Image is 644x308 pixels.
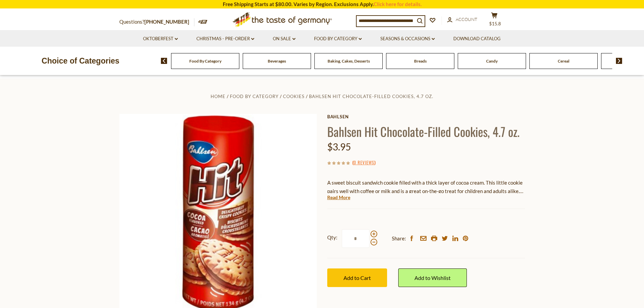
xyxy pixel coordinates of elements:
[327,194,350,201] a: Read More
[143,35,178,43] a: Oktoberfest
[268,58,286,64] a: Beverages
[119,18,194,26] p: Questions?
[314,35,362,43] a: Food By Category
[328,58,370,64] a: Baking, Cakes, Desserts
[380,35,435,43] a: Seasons & Occasions
[447,16,477,23] a: Account
[327,233,337,242] strong: Qty:
[489,21,501,26] span: $15.8
[374,1,422,7] a: Click here for details.
[161,58,167,64] img: previous arrow
[309,94,433,99] a: Bahlsen Hit Chocolate-Filled Cookies, 4.7 oz.
[144,19,189,25] a: [PHONE_NUMBER]
[196,35,254,43] a: Christmas - PRE-ORDER
[343,275,371,281] span: Add to Cart
[327,124,525,139] h1: Bahlsen Hit Chocolate-Filled Cookies, 4.7 oz.
[398,268,467,287] a: Add to Wishlist
[352,159,376,166] span: ( )
[484,12,505,29] button: $15.8
[327,141,351,152] span: $3.95
[273,35,295,43] a: On Sale
[327,179,525,195] p: A sweet biscuit sandwich cookie filled with a thick layer of cocoa cream. This little cookie pair...
[211,94,225,99] a: Home
[230,94,279,99] a: Food By Category
[392,234,406,243] span: Share:
[354,159,374,166] a: 0 Reviews
[342,229,369,248] input: Qty:
[189,58,221,64] a: Food By Category
[456,17,477,22] span: Account
[486,58,498,64] a: Candy
[453,35,501,43] a: Download Catalog
[414,58,427,64] a: Breads
[327,114,525,119] a: Bahlsen
[558,58,569,64] a: Cereal
[616,58,622,64] img: next arrow
[327,268,387,287] button: Add to Cart
[283,94,305,99] a: Cookies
